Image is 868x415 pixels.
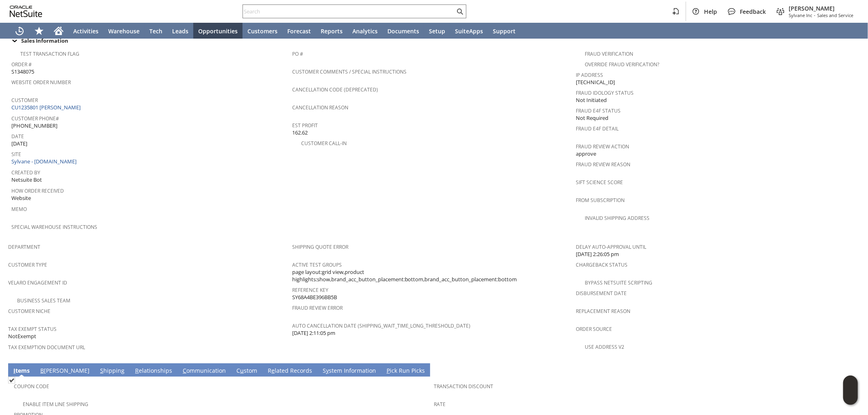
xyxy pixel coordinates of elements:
span: Website [11,194,31,202]
a: Customer Comments / Special Instructions [292,68,407,75]
a: Memo [11,206,27,213]
a: Items [11,367,32,376]
a: Related Records [266,367,314,376]
a: Shipping [98,367,127,376]
svg: Search [455,7,465,16]
a: SuiteApps [450,23,488,39]
a: Bypass NetSuite Scripting [585,279,652,286]
a: Unrolled view on [845,365,855,375]
a: Customer [11,97,38,104]
a: From Subscription [576,197,625,204]
span: Documents [387,27,419,35]
a: Fraud Idology Status [576,89,634,96]
a: Use Address V2 [585,343,624,350]
a: Opportunities [193,23,243,39]
span: S1348075 [11,68,34,76]
span: Activities [73,27,98,35]
a: Customer Phone# [11,115,59,122]
span: I [13,367,15,374]
input: Search [243,7,455,16]
a: Analytics [348,23,383,39]
a: Velaro Engagement ID [8,279,67,286]
span: [PERSON_NAME] [789,4,853,12]
a: Shipping Quote Error [292,243,348,250]
a: Home [49,23,68,39]
a: Cancellation Reason [292,104,348,111]
a: Cancellation Code (deprecated) [292,86,378,93]
span: Reports [321,27,343,35]
a: Fraud Review Reason [576,161,630,168]
a: Recent Records [10,23,29,39]
a: Tax Exempt Status [8,326,57,332]
svg: Shortcuts [34,26,44,36]
a: Fraud Review Error [292,304,343,311]
a: Date [11,133,24,140]
span: u [240,367,244,374]
span: approve [576,150,596,158]
a: Coupon Code [14,383,49,390]
a: How Order Received [11,187,64,194]
span: Forecast [287,27,311,35]
span: page layout:grid view,product highlights:show,brand_acc_button_placement:bottom,brand_acc_button_... [292,268,572,283]
a: Warehouse [103,23,144,39]
svg: Recent Records [15,26,24,36]
a: Support [488,23,520,39]
a: B[PERSON_NAME] [38,367,92,376]
span: [PHONE_NUMBER] [11,122,57,130]
span: NotExempt [8,332,36,340]
svg: Home [54,26,63,36]
svg: logo [10,6,42,17]
span: Analytics [352,27,378,35]
span: [DATE] 2:11:05 pm [292,329,335,337]
span: Sales and Service [817,12,853,18]
a: Override Fraud Verification? [585,61,659,68]
a: Enable Item Line Shipping [23,401,88,408]
a: Order # [11,61,32,68]
a: Invalid Shipping Address [585,215,649,222]
span: [TECHNICAL_ID] [576,78,615,86]
span: Not Required [576,114,608,122]
a: Customer Niche [8,308,50,315]
a: Site [11,151,21,158]
a: Activities [68,23,103,39]
td: Sales Information [8,35,860,46]
a: Transaction Discount [434,383,494,390]
span: SY68A4BE396BB5B [292,293,337,301]
a: Fraud E4F Detail [576,125,619,132]
span: R [135,367,139,374]
a: Relationships [133,367,174,376]
a: Fraud Review Action [576,143,629,150]
a: PO # [292,50,303,57]
a: Fraud E4F Status [576,107,621,114]
span: Oracle Guided Learning Widget. To move around, please hold and drag [843,391,858,405]
span: Sylvane Inc [789,12,812,18]
a: CU1235801 [PERSON_NAME] [11,104,83,111]
span: Opportunities [198,27,238,35]
span: [DATE] [11,140,27,148]
a: Customer Type [8,261,47,268]
span: 162.62 [292,129,308,137]
a: Replacement reason [576,308,630,315]
a: Leads [167,23,193,39]
a: Test Transaction Flag [20,50,79,57]
span: Help [704,8,717,15]
span: B [40,367,44,374]
a: Reports [316,23,348,39]
div: Sales Information [8,35,857,46]
span: Not Initiated [576,96,607,104]
span: [DATE] 2:26:05 pm [576,250,619,258]
iframe: Click here to launch Oracle Guided Learning Help Panel [843,376,858,405]
span: Customers [247,27,278,35]
span: S [100,367,103,374]
a: Customers [243,23,282,39]
a: Active Test Groups [292,261,342,268]
span: y [326,367,329,374]
a: Business Sales Team [17,297,70,304]
a: Special Warehouse Instructions [11,224,97,230]
a: Disbursement Date [576,290,627,297]
a: Rate [434,401,446,408]
a: Customer Call-in [301,140,347,147]
a: Forecast [282,23,316,39]
a: Communication [181,367,228,376]
a: Fraud Verification [585,50,633,57]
